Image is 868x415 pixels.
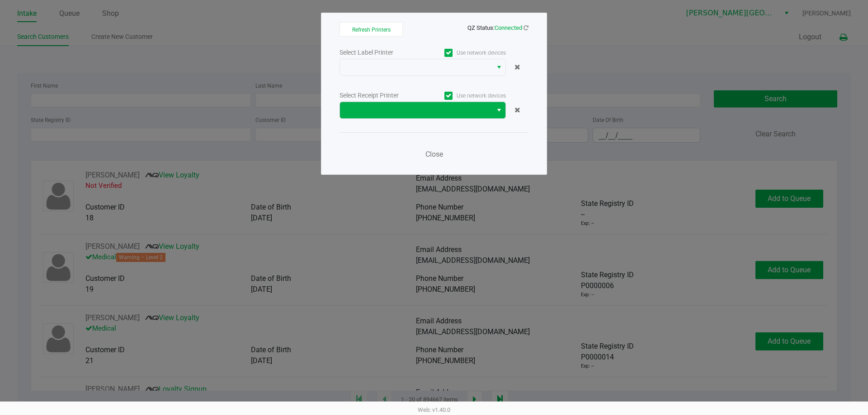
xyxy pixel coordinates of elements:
button: Refresh Printers [340,22,403,37]
label: Use network devices [423,49,506,57]
span: Close [425,150,443,159]
button: Select [492,102,505,118]
div: Select Receipt Printer [340,91,423,100]
span: Web: v1.40.0 [418,406,450,413]
div: Select Label Printer [340,48,423,57]
label: Use network devices [423,92,506,100]
button: Select [492,59,505,75]
button: Close [420,145,448,163]
span: QZ Status: [467,24,528,31]
span: Refresh Printers [352,27,391,33]
span: Connected [495,24,522,31]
